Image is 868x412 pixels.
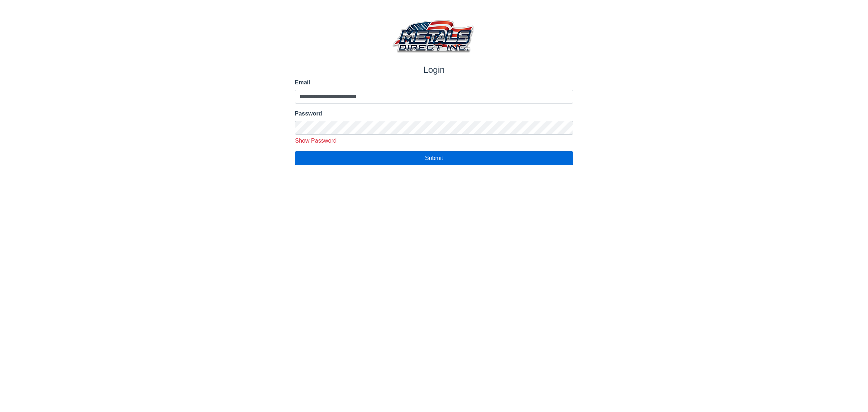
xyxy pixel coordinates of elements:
[292,136,339,146] button: Show Password
[295,151,573,165] button: Submit
[295,109,573,118] label: Password
[425,155,443,161] span: Submit
[295,78,573,87] label: Email
[295,65,573,75] h1: Login
[295,138,337,144] span: Show Password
